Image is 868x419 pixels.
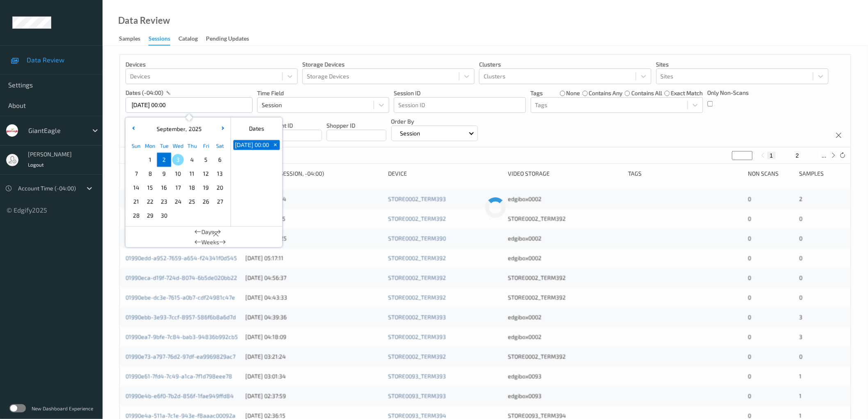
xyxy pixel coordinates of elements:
[748,314,751,321] span: 0
[158,210,170,221] span: 30
[126,314,236,321] a: 01990ebb-3e93-7ccf-8957-586f6b8a6d7d
[171,153,185,167] div: Choose Wednesday September 03 of 2025
[158,154,170,165] span: 2
[767,152,776,159] button: 1
[200,196,212,207] span: 26
[508,293,622,302] div: STORE0002_TERM392
[126,353,235,360] a: 01990e73-a797-76d2-97df-ea9969829ac7
[388,392,446,399] a: STORE0093_TERM393
[199,195,213,208] div: Choose Friday September 26 of 2025
[129,208,143,222] div: Choose Sunday September 28 of 2025
[126,60,298,69] p: Devices
[126,294,235,301] a: 01990ebe-dc3e-7615-a0b7-cdf24981c47e
[148,34,170,46] div: Sessions
[129,139,143,153] div: Sun
[126,373,232,380] a: 01990e61-7fd4-7c49-a1ca-7f1d798eee78
[213,139,227,153] div: Sat
[199,153,213,167] div: Choose Friday September 05 of 2025
[799,254,803,261] span: 0
[158,168,170,179] span: 9
[748,215,751,222] span: 0
[172,168,184,179] span: 10
[628,169,742,178] div: Tags
[143,167,157,181] div: Choose Monday September 08 of 2025
[206,33,257,45] a: Pending Updates
[186,168,198,179] span: 11
[126,254,237,261] a: 01990edd-a952-7659-a654-f24341f0d545
[799,235,803,242] span: 0
[185,139,199,153] div: Thu
[793,152,802,159] button: 2
[245,293,382,302] div: [DATE] 04:43:33
[171,195,185,208] div: Choose Wednesday September 24 of 2025
[199,208,213,222] div: Choose Friday October 03 of 2025
[245,392,382,400] div: [DATE] 02:37:59
[748,195,751,202] span: 0
[799,195,803,202] span: 2
[172,154,184,165] span: 3
[157,208,171,222] div: Choose Tuesday September 30 of 2025
[388,215,446,222] a: STORE0002_TERM392
[245,353,382,361] div: [DATE] 03:21:24
[748,333,751,340] span: 0
[748,274,751,281] span: 0
[213,181,227,195] div: Choose Saturday September 20 of 2025
[199,167,213,181] div: Choose Friday September 12 of 2025
[185,195,199,208] div: Choose Thursday September 25 of 2025
[748,392,751,399] span: 0
[799,333,803,340] span: 3
[171,167,185,181] div: Choose Wednesday September 10 of 2025
[799,373,802,380] span: 1
[178,33,206,45] a: Catalog
[257,89,389,97] p: Time Field
[201,238,219,246] span: Weeks
[126,89,163,97] p: dates (-04:00)
[508,215,622,223] div: STORE0002_TERM392
[144,182,156,193] span: 15
[185,153,199,167] div: Choose Thursday September 04 of 2025
[143,139,157,153] div: Mon
[302,60,475,69] p: Storage Devices
[799,353,803,360] span: 0
[245,215,382,223] div: [DATE] 06:01:35
[748,373,751,380] span: 0
[119,33,148,45] a: Samples
[799,392,802,399] span: 1
[199,139,213,153] div: Fri
[819,152,829,159] button: ...
[126,333,238,340] a: 01990ea7-9bfe-7c84-bab3-94836b992cb5
[157,139,171,153] div: Tue
[245,274,382,282] div: [DATE] 04:56:37
[388,412,446,419] a: STORE0093_TERM394
[233,140,271,150] button: [DATE] 00:00
[388,353,446,360] a: STORE0002_TERM392
[214,168,226,179] span: 13
[200,154,212,165] span: 5
[631,89,662,97] label: contains all
[388,195,446,202] a: STORE0002_TERM393
[397,129,423,137] p: Session
[799,294,803,301] span: 0
[129,195,143,208] div: Choose Sunday September 21 of 2025
[143,208,157,222] div: Choose Monday September 29 of 2025
[143,181,157,195] div: Choose Monday September 15 of 2025
[508,274,622,282] div: STORE0002_TERM392
[214,196,226,207] span: 27
[213,208,227,222] div: Choose Saturday October 04 of 2025
[748,412,751,419] span: 0
[799,412,802,419] span: 1
[154,125,185,132] span: September
[201,228,214,236] span: Days
[186,196,198,207] span: 25
[130,196,142,207] span: 21
[388,333,446,340] a: STORE0002_TERM393
[327,121,386,130] p: Shopper ID
[508,392,622,400] div: edgibox0093
[748,235,751,242] span: 0
[144,154,156,165] span: 1
[508,372,622,380] div: edgibox0093
[508,234,622,243] div: edgibox0002
[799,314,803,321] span: 3
[245,333,382,341] div: [DATE] 04:18:09
[172,196,184,207] span: 24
